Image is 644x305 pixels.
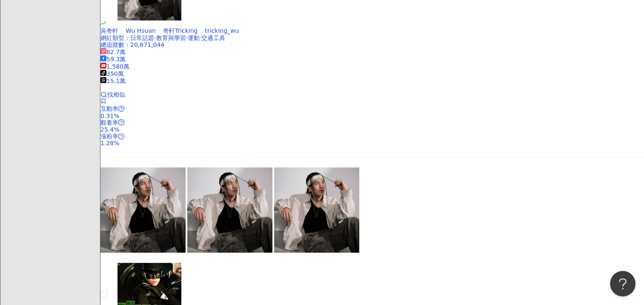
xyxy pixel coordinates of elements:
iframe: Help Scout Beacon - Open [610,271,635,296]
span: · [186,35,187,41]
span: 吳奇軒 [100,27,118,34]
span: question-circle [118,133,124,139]
span: 漲粉率 [100,133,118,140]
span: · [200,35,201,41]
span: 奇軒Tricking [163,27,198,34]
div: 總追蹤數 ： 20,871,044 [100,41,644,48]
span: 59.3萬 [100,56,126,63]
span: 82.7萬 [100,49,126,55]
span: 運動 [188,35,200,41]
div: 25.4% [100,126,644,133]
div: 網紅類型 ： [100,35,644,41]
span: 1,580萬 [100,63,129,70]
span: question-circle [118,106,124,112]
div: 1.28% [100,140,644,147]
span: 15.1萬 [100,78,126,84]
span: tricking_wu [205,27,239,34]
span: · [154,35,156,41]
span: 互動率 [100,105,118,112]
div: 0.31% [100,112,644,119]
span: 350萬 [100,70,124,77]
span: 觀看率 [100,119,118,126]
span: 日常話題 [130,35,154,41]
span: question-circle [118,119,124,125]
span: 教育與學習 [156,35,186,41]
a: 找相似 [100,91,125,98]
span: Wu Hsuan [126,27,156,34]
img: post-image [100,167,186,253]
img: post-image [274,167,359,253]
img: post-image [187,167,272,253]
span: 找相似 [107,91,125,98]
span: 交通工具 [201,35,225,41]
